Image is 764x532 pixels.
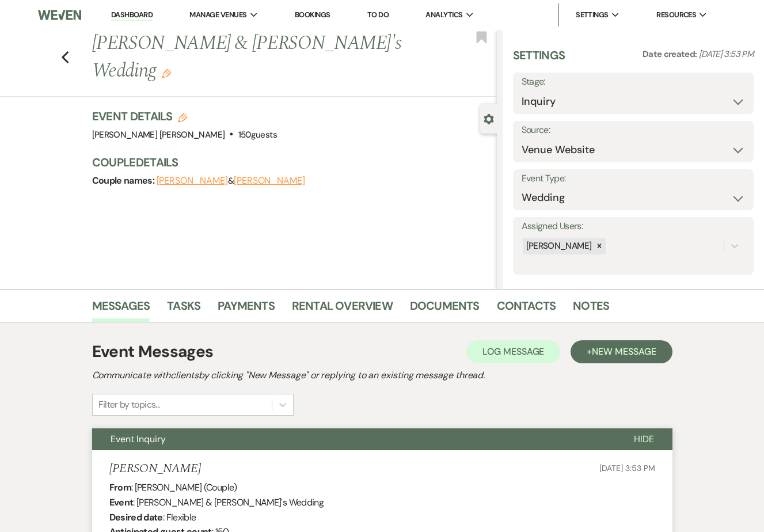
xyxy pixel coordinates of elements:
[92,30,411,85] h1: [PERSON_NAME] & [PERSON_NAME]'s Wedding
[92,129,225,140] span: [PERSON_NAME] [PERSON_NAME]
[513,47,565,73] h3: Settings
[109,481,131,493] b: From
[92,340,214,364] h1: Event Messages
[522,218,745,235] label: Assigned Users:
[522,170,745,187] label: Event Type:
[367,10,389,20] a: To Do
[218,297,275,322] a: Payments
[98,398,160,412] div: Filter by topics...
[634,433,654,445] span: Hide
[92,154,485,170] h3: Couple Details
[92,174,157,187] span: Couple names:
[111,10,153,21] a: Dashboard
[92,108,277,124] h3: Event Details
[425,9,462,21] span: Analytics
[292,297,393,322] a: Rental Overview
[656,9,696,21] span: Resources
[576,9,609,21] span: Settings
[109,496,134,508] b: Event
[466,340,560,363] button: Log Message
[234,176,305,185] button: [PERSON_NAME]
[109,462,201,476] h5: [PERSON_NAME]
[482,345,544,358] span: Log Message
[109,511,163,523] b: Desired date
[162,68,171,78] button: Edit
[295,10,330,20] a: Bookings
[643,48,699,60] span: Date created:
[157,175,305,187] span: &
[523,238,594,254] div: [PERSON_NAME]
[167,297,200,322] a: Tasks
[522,74,745,90] label: Stage:
[92,368,672,382] h2: Communicate with clients by clicking "New Message" or replying to an existing message thread.
[592,345,656,358] span: New Message
[189,9,246,21] span: Manage Venues
[484,113,494,124] button: Close lead details
[615,428,672,450] button: Hide
[497,297,556,322] a: Contacts
[238,129,277,140] span: 150 guests
[599,463,655,473] span: [DATE] 3:53 PM
[573,297,609,322] a: Notes
[38,3,81,27] img: Weven Logo
[699,48,754,60] span: [DATE] 3:53 PM
[92,428,615,450] button: Event Inquiry
[92,297,150,322] a: Messages
[522,122,745,139] label: Source:
[111,433,166,445] span: Event Inquiry
[157,176,228,185] button: [PERSON_NAME]
[410,297,480,322] a: Documents
[571,340,672,363] button: +New Message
